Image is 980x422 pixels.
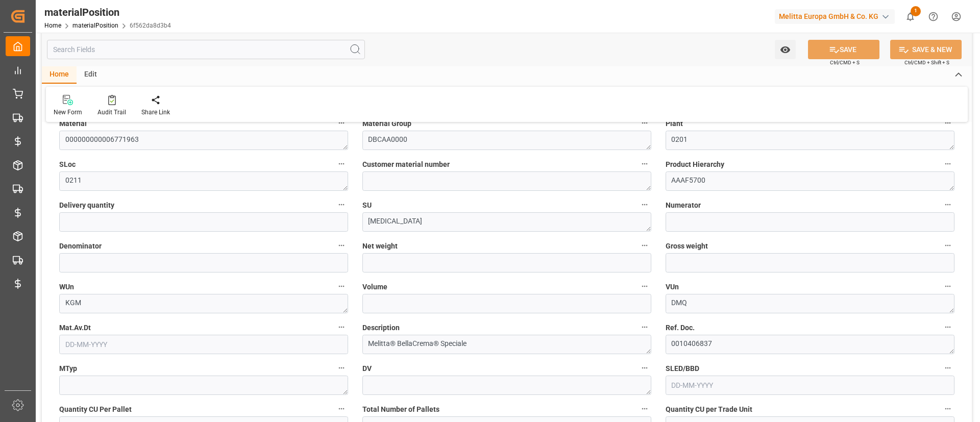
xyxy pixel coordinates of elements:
[638,320,651,334] button: Description
[59,159,76,170] span: SLoc
[830,59,860,66] span: Ctrl/CMD + S
[362,118,411,129] span: Material Group
[941,320,954,334] button: Ref. Doc.
[911,6,921,16] span: 1
[335,239,348,252] button: Denominator
[638,280,651,293] button: Volume
[59,241,102,252] span: Denominator
[666,294,954,313] textarea: DMQ
[335,320,348,334] button: Mat.Av.Dt
[666,404,752,415] span: Quantity CU per Trade Unit
[666,322,695,333] span: Ref. Doc.
[775,40,796,59] button: open menu
[638,402,651,415] button: Total Number of Pallets
[59,335,348,354] input: DD-MM-YYYY
[941,361,954,375] button: SLED/BBD
[141,108,170,117] div: Share Link
[941,280,954,293] button: VUn
[335,280,348,293] button: WUn
[59,404,132,415] span: Quantity CU Per Pallet
[335,198,348,211] button: Delivery quantity
[335,361,348,375] button: MTyp
[904,59,949,66] span: Ctrl/CMD + Shift + S
[59,171,348,191] textarea: 0211
[59,294,348,313] textarea: KGM
[59,322,91,333] span: Mat.Av.Dt
[54,108,82,117] div: New Form
[666,171,954,191] textarea: AAAF5700
[775,9,895,24] div: Melitta Europa GmbH & Co. KG
[362,241,398,252] span: Net weight
[941,198,954,211] button: Numerator
[59,282,74,292] span: WUn
[47,40,365,59] input: Search Fields
[638,198,651,211] button: SU
[941,157,954,170] button: Product Hierarchy
[775,7,899,26] button: Melitta Europa GmbH & Co. KG
[335,116,348,130] button: Material
[44,22,61,29] a: Home
[666,131,954,150] textarea: 0201
[666,376,954,395] input: DD-MM-YYYY
[666,363,699,374] span: SLED/BBD
[77,66,105,84] div: Edit
[638,116,651,130] button: Material Group
[362,212,651,232] textarea: [MEDICAL_DATA]
[666,200,701,211] span: Numerator
[335,157,348,170] button: SLoc
[666,159,724,170] span: Product Hierarchy
[890,40,962,59] button: SAVE & NEW
[666,241,708,252] span: Gross weight
[59,363,77,374] span: MTyp
[362,322,400,333] span: Description
[941,116,954,130] button: Plant
[362,363,372,374] span: DV
[335,402,348,415] button: Quantity CU Per Pallet
[808,40,879,59] button: SAVE
[44,5,171,20] div: materialPosition
[72,22,118,29] a: materialPosition
[666,335,954,354] textarea: 0010406837
[97,108,126,117] div: Audit Trail
[638,361,651,375] button: DV
[941,239,954,252] button: Gross weight
[922,5,945,28] button: Help Center
[362,335,651,354] textarea: Melitta® BellaCrema® Speciale
[42,66,77,84] div: Home
[362,131,651,150] textarea: DBCAA0000
[941,402,954,415] button: Quantity CU per Trade Unit
[59,118,87,129] span: Material
[666,282,679,292] span: VUn
[362,159,450,170] span: Customer material number
[59,200,114,211] span: Delivery quantity
[899,5,922,28] button: show 1 new notifications
[666,118,683,129] span: Plant
[638,239,651,252] button: Net weight
[362,282,387,292] span: Volume
[638,157,651,170] button: Customer material number
[362,404,439,415] span: Total Number of Pallets
[362,200,372,211] span: SU
[59,131,348,150] textarea: 000000000006771963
